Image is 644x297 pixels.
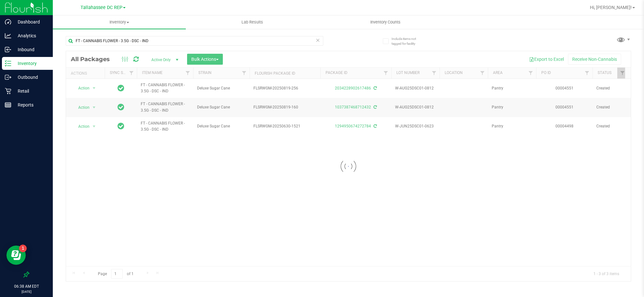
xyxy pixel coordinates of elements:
[590,5,632,10] span: Hi, [PERSON_NAME]!
[316,36,320,44] span: Clear
[362,19,409,25] span: Inventory Counts
[233,19,272,25] span: Lab Results
[66,36,323,46] input: Search Package ID, Item Name, SKU, Lot or Part Number...
[5,88,11,94] inline-svg: Retail
[11,18,50,26] p: Dashboard
[80,5,122,10] span: Tallahassee DC REP
[5,74,11,80] inline-svg: Outbound
[6,246,26,265] iframe: Resource center
[23,271,30,278] label: Pin the sidebar to full width on large screens
[11,87,50,95] p: Retail
[3,283,50,289] p: 06:38 AM EDT
[5,60,11,67] inline-svg: Inventory
[3,289,50,294] p: [DATE]
[319,15,452,29] a: Inventory Counts
[186,15,319,29] a: Lab Results
[5,102,11,108] inline-svg: Reports
[19,245,27,252] iframe: Resource center unread badge
[5,32,11,39] inline-svg: Analytics
[11,73,50,81] p: Outbound
[5,46,11,53] inline-svg: Inbound
[53,15,186,29] a: Inventory
[11,101,50,109] p: Reports
[53,19,186,25] span: Inventory
[392,36,424,46] span: Include items not tagged for facility
[11,46,50,53] p: Inbound
[11,60,50,67] p: Inventory
[5,19,11,25] inline-svg: Dashboard
[11,32,50,40] p: Analytics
